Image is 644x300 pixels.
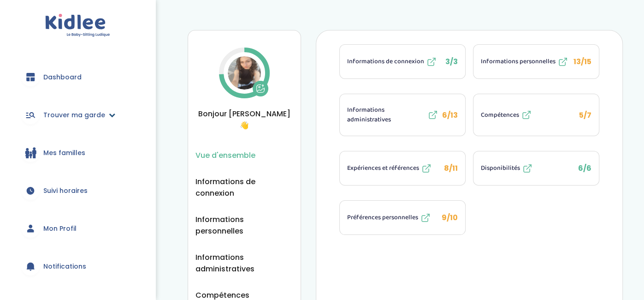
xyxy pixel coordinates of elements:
li: 6/13 [339,94,466,136]
span: 9/10 [442,212,458,223]
span: Informations de connexion [347,57,424,66]
span: 3/3 [445,56,458,67]
span: Expériences et références [347,163,419,173]
span: Bonjour [PERSON_NAME] 👋 [195,108,293,131]
button: Informations administratives 6/13 [340,94,465,136]
button: Compétences 5/7 [473,94,599,136]
span: Informations personnelles [481,57,555,66]
li: 13/15 [473,44,599,79]
span: 8/11 [444,163,458,174]
span: 6/6 [578,163,591,174]
span: Mon Profil [43,224,77,234]
span: 13/15 [573,56,591,67]
a: Dashboard [14,60,142,94]
a: Notifications [14,250,142,283]
span: 5/7 [579,110,591,120]
li: 5/7 [473,94,599,136]
img: logo.svg [45,14,110,37]
span: Mes familles [43,148,85,158]
span: Compétences [481,110,519,120]
span: 6/13 [442,110,458,120]
button: Informations de connexion 3/3 [340,45,465,78]
span: Notifications [43,262,86,271]
button: Expériences et références 8/11 [340,151,465,185]
span: Disponibilités [481,163,520,173]
img: Avatar [228,56,261,90]
span: Trouver ma garde [43,110,105,120]
li: 3/3 [339,44,466,79]
li: 9/10 [339,200,466,235]
button: Informations personnelles [195,214,293,237]
a: Suivi horaires [14,174,142,207]
a: Trouver ma garde [14,98,142,132]
span: Suivi horaires [43,186,88,196]
button: Informations personnelles 13/15 [473,45,599,78]
span: Dashboard [43,72,82,82]
li: 8/11 [339,151,466,186]
button: Préférences personnelles 9/10 [340,201,465,234]
span: Préférences personnelles [347,213,418,222]
span: Informations administratives [347,105,425,125]
button: Disponibilités 6/6 [473,151,599,185]
li: 6/6 [473,151,599,186]
button: Informations administratives [195,252,293,275]
a: Mes familles [14,136,142,169]
button: Vue d'ensemble [195,150,255,161]
button: Informations de connexion [195,176,293,199]
a: Mon Profil [14,212,142,245]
